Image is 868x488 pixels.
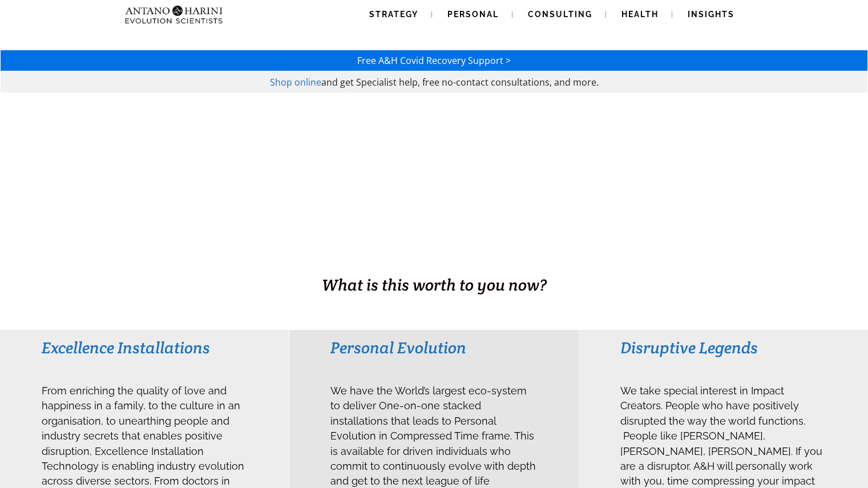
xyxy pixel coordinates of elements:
[447,10,499,19] span: Personal
[369,10,418,19] span: Strategy
[528,10,592,19] span: Consulting
[688,10,734,19] span: Insights
[357,54,511,67] a: Free A&H Covid Recovery Support >
[1,249,867,273] h1: BUSINESS. HEALTH. Family. Legacy
[322,275,547,295] span: What is this worth to you now?
[621,10,659,19] span: Health
[620,337,826,358] h3: Disruptive Legends
[321,76,599,88] span: and get Specialist help, free no-contact consultations, and more.
[270,76,321,88] a: Shop online
[42,337,248,358] h3: Excellence Installations
[330,337,536,358] h3: Personal Evolution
